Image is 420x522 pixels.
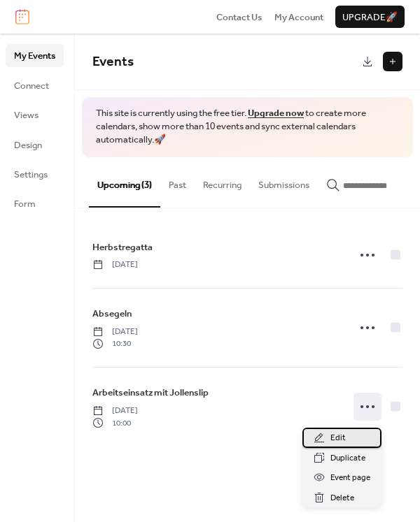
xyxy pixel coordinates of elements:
[330,491,354,505] span: Delete
[92,338,138,350] span: 10:30
[6,133,64,156] a: Design
[6,163,64,185] a: Settings
[14,79,49,93] span: Connect
[6,103,64,126] a: Views
[92,240,153,255] a: Herbstregatta
[92,386,209,400] span: Arbeitseinsatz mit Jollenslip
[14,138,42,152] span: Design
[216,10,262,24] span: Contact Us
[92,306,132,321] a: Absegeln
[92,240,153,254] span: Herbstregatta
[250,157,318,206] button: Submissions
[89,157,160,208] button: Upcoming (3)
[14,108,38,122] span: Views
[6,192,64,215] a: Form
[342,10,398,24] span: Upgrade 🚀
[96,107,399,147] span: This site is currently using the free tier. to create more calendars, show more than 10 events an...
[274,10,323,24] span: My Account
[216,10,262,24] a: Contact Us
[330,431,346,445] span: Edit
[92,385,209,400] a: Arbeitseinsatz mit Jollenslip
[92,326,138,338] span: [DATE]
[330,451,365,465] span: Duplicate
[6,44,64,66] a: My Events
[14,49,55,63] span: My Events
[92,259,138,271] span: [DATE]
[92,417,138,430] span: 10:00
[274,10,323,24] a: My Account
[14,168,48,182] span: Settings
[6,74,64,96] a: Connect
[248,104,304,122] a: Upgrade now
[335,6,405,28] button: Upgrade🚀
[92,307,132,321] span: Absegeln
[195,157,250,206] button: Recurring
[15,9,29,24] img: logo
[92,49,134,75] span: Events
[92,405,138,417] span: [DATE]
[330,471,370,485] span: Event page
[160,157,195,206] button: Past
[14,197,36,211] span: Form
